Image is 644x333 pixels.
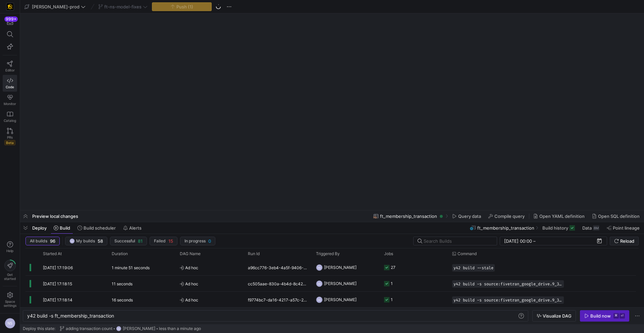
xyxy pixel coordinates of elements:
span: [PERSON_NAME] [324,292,357,307]
button: Point lineage [604,222,643,234]
span: 81 [138,238,143,244]
span: Query data [458,213,481,219]
button: All builds96 [25,237,60,245]
span: Run Id [248,251,260,256]
span: Get started [4,273,16,281]
y42-duration: 1 minute 51 seconds [112,265,150,270]
button: Build scheduler [74,222,119,234]
span: Beta [4,140,15,145]
span: Point lineage [613,225,640,231]
a: Editor [3,58,17,75]
span: [DATE] 17:18:15 [43,281,72,286]
div: cc505aae-830a-4b4d-8c42-b8d07799987e [244,276,312,291]
div: NS [69,238,75,244]
button: Compile query [485,210,528,222]
span: adding transaction count [66,326,112,331]
span: Space settings [4,299,16,307]
span: Alerts [129,225,142,231]
button: Visualize DAG [532,310,576,322]
span: Code [6,85,14,89]
span: [PERSON_NAME] [324,276,357,291]
span: [DATE] 17:18:14 [43,297,72,302]
span: Preview local changes [32,213,78,219]
span: Open YAML definition [539,213,585,219]
a: Spacesettings [3,289,17,311]
span: Reload [620,238,634,244]
span: Compile query [494,213,525,219]
button: In progress0 [180,237,215,245]
a: Catalog [3,108,17,125]
span: ft_membership_transaction [380,213,437,219]
span: Visualize DAG [543,313,572,319]
span: Deploy [32,225,47,231]
span: Ad hoc [180,276,240,292]
button: Help [3,238,17,256]
span: Build history [542,225,568,231]
span: Editor [5,68,15,72]
button: Build [51,222,73,234]
div: Build now [590,313,611,319]
div: 27 [391,259,395,275]
span: Command [458,251,477,256]
div: NS [316,296,323,303]
div: NS [316,264,323,271]
span: All builds [30,239,47,243]
span: [PERSON_NAME]-prod [32,4,79,9]
span: PRs [7,135,13,139]
span: DAG Name [180,251,201,256]
span: Ad hoc [180,292,240,308]
span: Build scheduler [84,225,116,231]
span: 15 [168,238,173,244]
button: adding transaction countNS[PERSON_NAME]less than a minute ago [58,324,203,333]
a: https://storage.googleapis.com/y42-prod-data-exchange/images/uAsz27BndGEK0hZWDFeOjoxA7jCwgK9jE472... [3,1,17,12]
span: My builds [76,239,95,243]
button: NS [3,316,17,330]
a: Monitor [3,92,17,108]
span: Help [6,249,14,253]
button: Build now⌘⏎ [580,310,629,322]
button: [PERSON_NAME]-prod [23,2,87,11]
span: Started At [43,251,62,256]
button: Getstarted [3,257,17,283]
y42-duration: 16 seconds [112,297,133,302]
span: Failed [154,239,166,243]
span: In progress [184,239,206,243]
button: Query data [449,210,484,222]
span: less than a minute ago [159,326,201,331]
a: PRsBeta [3,125,17,148]
img: https://storage.googleapis.com/y42-prod-data-exchange/images/uAsz27BndGEK0hZWDFeOjoxA7jCwgK9jE472... [7,3,13,10]
span: y42 build --stale [453,266,493,270]
span: [PERSON_NAME] [324,259,357,275]
button: Failed15 [150,237,177,245]
span: Catalog [4,118,16,123]
button: 999+ [3,16,17,28]
span: y42 build -s source:fivetran_google_drive.9_3_WEEKLY_PC_10_01_2025 [453,282,562,286]
input: Search Builds [424,238,491,244]
span: 0 [208,238,211,244]
span: Build [60,225,70,231]
span: Monitor [4,102,16,106]
span: Duration [112,251,128,256]
div: 8M [593,225,599,231]
span: ft_membership_transaction [477,225,534,231]
div: 1 [391,292,393,307]
span: 96 [50,238,55,244]
div: 1 [391,276,393,291]
button: Build history [539,222,578,234]
span: 58 [98,238,103,244]
button: NSMy builds58 [65,237,107,245]
span: Data [582,225,592,231]
button: Reload [610,237,639,245]
span: y42 build -s source:fivetran_google_drive.9_3_MONTHLY_SPC_10_01_2025 [453,298,562,302]
button: Data8M [579,222,602,234]
span: Ad hoc [180,260,240,276]
span: [DATE] 17:19:06 [43,265,73,270]
input: End datetime [537,238,581,244]
button: Alerts [120,222,145,234]
button: Successful81 [110,237,147,245]
kbd: ⌘ [613,313,619,319]
div: a96cc776-3eb4-4a5f-9406-51f895edf9a6 [244,259,312,275]
span: Open SQL definition [598,213,640,219]
div: NS [316,280,323,287]
div: f9774bc7-da16-4217-a57c-28a6ee820a20 [244,292,312,307]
